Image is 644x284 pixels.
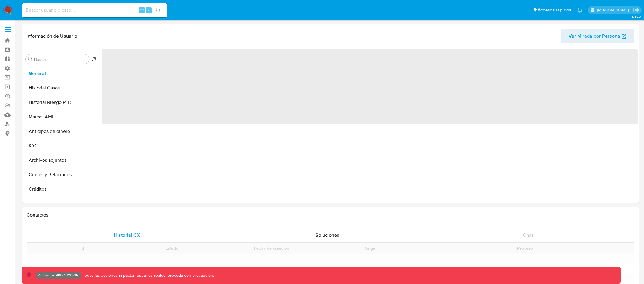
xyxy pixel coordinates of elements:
p: Ambiente: PRODUCCIÓN [38,274,79,276]
a: Notificaciones [577,8,582,13]
span: ⌥ [139,7,144,13]
a: Salir [633,7,639,13]
button: Historial Casos [23,81,99,95]
button: Historial Riesgo PLD [23,95,99,110]
input: Buscar usuario o caso... [22,6,167,14]
input: Buscar [34,57,87,62]
button: Cruces y Relaciones [23,167,99,182]
button: Marcas AML [23,110,99,124]
span: Soluciones [316,232,339,239]
h1: Contactos [27,212,634,218]
span: s [148,7,149,13]
button: General [23,66,99,81]
span: ‌ [102,49,638,124]
span: Ver Mirada por Persona [569,29,620,43]
button: Buscar [28,57,33,61]
span: Chat [523,232,533,239]
button: Anticipos de dinero [23,124,99,139]
button: KYC [23,139,99,153]
button: search-icon [152,6,165,14]
button: Volver al orden por defecto [91,57,96,63]
button: Archivos adjuntos [23,153,99,167]
button: Ver Mirada por Persona [561,29,634,43]
span: Historial CX [114,232,140,239]
button: Créditos [23,182,99,196]
p: diego.assum@mercadolibre.com [597,7,631,13]
p: Todas las acciones impactan usuarios reales, proceda con precaución. [81,273,214,278]
span: Accesos rápidos [537,7,571,13]
button: Cuentas Bancarias [23,196,99,211]
h1: Información de Usuario [27,33,77,39]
